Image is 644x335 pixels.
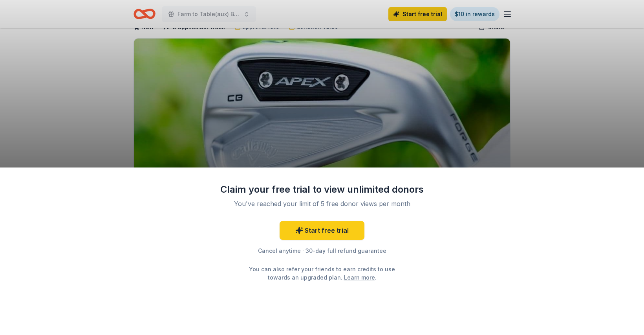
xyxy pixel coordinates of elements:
[229,199,415,208] div: You've reached your limit of 5 free donor views per month
[220,246,424,256] div: Cancel anytime · 30-day full refund guarantee
[220,183,424,196] div: Claim your free trial to view unlimited donors
[242,265,402,282] div: You can also refer your friends to earn credits to use towards an upgraded plan. .
[280,221,364,240] a: Start free trial
[344,273,375,282] a: Learn more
